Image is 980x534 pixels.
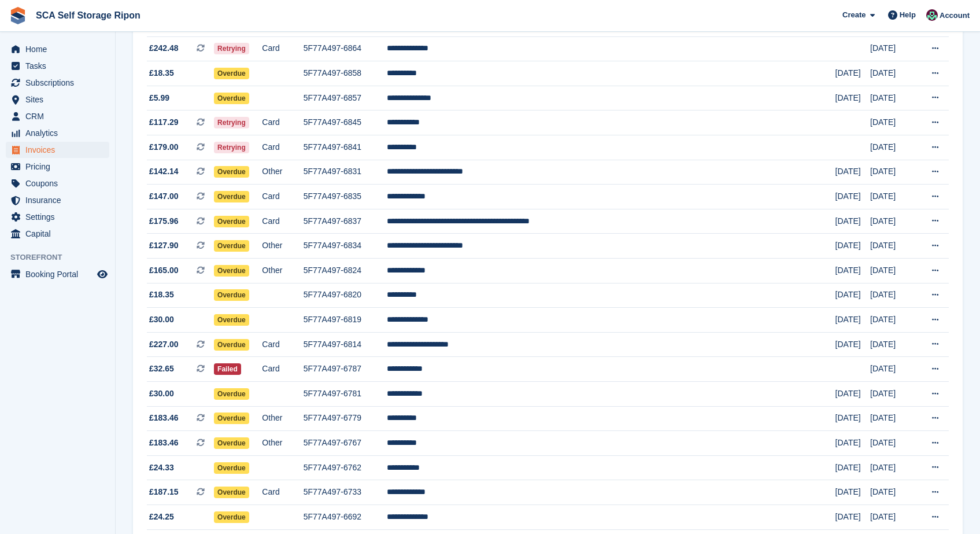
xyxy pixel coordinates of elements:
td: Card [262,209,303,234]
span: Overdue [214,511,249,523]
a: menu [6,58,109,74]
td: 5F77A497-6824 [304,259,387,283]
td: 5F77A497-6733 [304,480,387,505]
span: £142.14 [149,165,179,178]
td: [DATE] [870,332,915,357]
span: Booking Portal [25,266,95,282]
td: 5F77A497-6787 [304,357,387,382]
img: Sam Chapman [926,9,938,21]
span: Create [842,9,866,21]
td: [DATE] [870,209,915,234]
span: Retrying [214,43,249,54]
span: Sites [25,91,95,108]
span: Overdue [214,265,249,277]
span: £183.46 [149,412,179,424]
td: [DATE] [835,209,870,234]
td: Card [262,36,303,61]
td: [DATE] [835,332,870,357]
td: [DATE] [835,431,870,456]
span: Account [940,10,970,21]
span: £30.00 [149,314,174,326]
span: Settings [25,209,95,225]
td: Card [262,111,303,135]
td: [DATE] [870,308,915,333]
td: [DATE] [870,135,915,160]
span: £242.48 [149,42,179,54]
td: [DATE] [835,160,870,185]
td: 5F77A497-6819 [304,308,387,333]
td: 5F77A497-6779 [304,406,387,431]
span: Storefront [10,252,115,263]
td: [DATE] [870,283,915,308]
span: Capital [25,226,95,242]
td: 5F77A497-6845 [304,111,387,135]
a: menu [6,41,109,57]
span: £18.35 [149,289,174,301]
td: Card [262,480,303,505]
td: Card [262,185,303,209]
span: £30.00 [149,388,174,400]
img: stora-icon-8386f47178a22dfd0bd8f6a31ec36ba5ce8667c1dd55bd0f319d3a0aa187defe.svg [9,7,27,24]
td: [DATE] [870,431,915,456]
td: [DATE] [870,185,915,209]
td: [DATE] [835,480,870,505]
td: [DATE] [870,234,915,259]
span: Help [900,9,916,21]
a: menu [6,159,109,175]
span: £32.65 [149,363,174,375]
span: £18.35 [149,67,174,79]
td: [DATE] [870,61,915,86]
span: £147.00 [149,190,179,202]
span: Overdue [214,339,249,351]
td: [DATE] [835,185,870,209]
td: [DATE] [870,86,915,111]
span: £24.25 [149,511,174,523]
a: menu [6,266,109,282]
td: 5F77A497-6762 [304,455,387,480]
span: £127.90 [149,240,179,252]
span: Invoices [25,142,95,158]
span: £227.00 [149,338,179,351]
td: Card [262,332,303,357]
a: menu [6,75,109,91]
span: Home [25,41,95,57]
td: [DATE] [870,455,915,480]
span: Overdue [214,487,249,498]
td: 5F77A497-6767 [304,431,387,456]
span: £5.99 [149,92,169,104]
td: [DATE] [870,36,915,61]
td: [DATE] [835,234,870,259]
span: Overdue [214,191,249,202]
span: Coupons [25,175,95,191]
td: 5F77A497-6834 [304,234,387,259]
td: [DATE] [835,455,870,480]
span: Overdue [214,437,249,449]
td: [DATE] [835,61,870,86]
td: [DATE] [835,381,870,406]
td: 5F77A497-6841 [304,135,387,160]
a: Preview store [95,267,109,281]
span: Failed [214,363,241,375]
td: 5F77A497-6857 [304,86,387,111]
span: Overdue [214,314,249,326]
td: 5F77A497-6837 [304,209,387,234]
span: Overdue [214,462,249,474]
td: [DATE] [870,381,915,406]
span: Overdue [214,289,249,301]
td: [DATE] [835,259,870,283]
td: 5F77A497-6835 [304,185,387,209]
td: 5F77A497-6820 [304,283,387,308]
a: menu [6,91,109,108]
a: menu [6,209,109,225]
span: £179.00 [149,141,179,153]
span: Pricing [25,159,95,175]
span: Overdue [214,240,249,252]
span: £175.96 [149,215,179,227]
td: [DATE] [835,308,870,333]
a: menu [6,125,109,141]
a: SCA Self Storage Ripon [31,6,145,25]
td: [DATE] [870,504,915,529]
td: 5F77A497-6864 [304,36,387,61]
span: £187.15 [149,486,179,498]
td: Card [262,357,303,382]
